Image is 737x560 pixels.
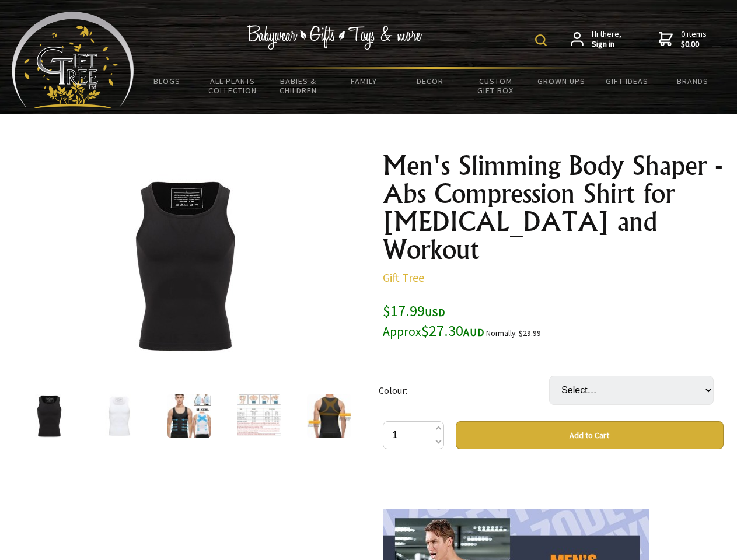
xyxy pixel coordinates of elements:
a: Grown Ups [528,69,594,93]
img: Babywear - Gifts - Toys & more [247,25,422,50]
strong: Sign in [592,39,621,50]
img: Men's Slimming Body Shaper - Abs Compression Shirt for Gynecomastia and Workout [167,394,211,438]
a: Brands [660,69,726,93]
a: Gift Tree [383,270,424,285]
a: All Plants Collection [200,69,266,103]
img: Babyware - Gifts - Toys and more... [12,12,134,108]
img: Men's Slimming Body Shaper - Abs Compression Shirt for Gynecomastia and Workout [27,394,71,438]
small: Normally: $29.99 [486,328,541,338]
img: Men's Slimming Body Shaper - Abs Compression Shirt for Gynecomastia and Workout [237,394,281,438]
span: AUD [463,325,484,339]
a: Gift Ideas [594,69,660,93]
span: Hi there, [592,29,621,50]
a: BLOGS [134,69,200,93]
img: product search [535,34,547,46]
a: Family [331,69,397,93]
a: Babies & Children [266,69,331,103]
a: 0 items$0.00 [659,29,707,50]
strong: $0.00 [681,39,707,50]
a: Decor [397,69,463,93]
span: $17.99 $27.30 [383,301,484,340]
img: Men's Slimming Body Shaper - Abs Compression Shirt for Gynecomastia and Workout [307,394,351,438]
span: 0 items [681,29,707,50]
span: USD [425,306,445,319]
a: Custom Gift Box [463,69,529,103]
img: Men's Slimming Body Shaper - Abs Compression Shirt for Gynecomastia and Workout [93,174,275,356]
button: Add to Cart [456,421,724,449]
small: Approx [383,324,421,339]
img: Men's Slimming Body Shaper - Abs Compression Shirt for Gynecomastia and Workout [97,394,141,438]
td: Colour: [379,359,549,421]
a: Hi there,Sign in [571,29,621,50]
h1: Men's Slimming Body Shaper - Abs Compression Shirt for [MEDICAL_DATA] and Workout [383,152,724,264]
